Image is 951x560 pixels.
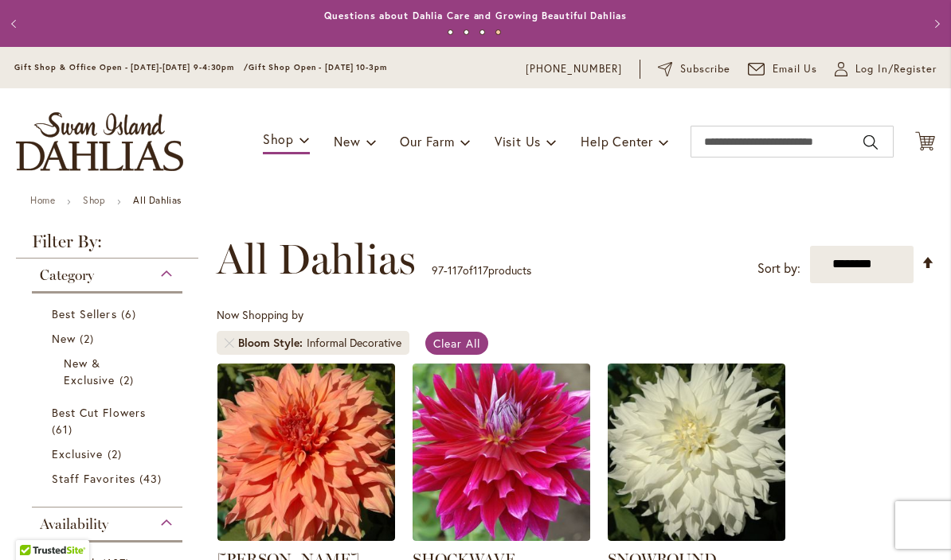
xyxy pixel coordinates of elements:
[217,364,395,541] img: Sherwood's Peach
[139,470,166,487] span: 43
[40,266,94,284] span: Category
[64,356,115,387] span: New & Exclusive
[448,29,453,35] button: 1 of 4
[263,130,294,147] span: Shop
[52,421,76,437] span: 61
[526,61,622,77] a: [PHONE_NUMBER]
[80,330,98,347] span: 2
[52,471,135,486] span: Staff Favorites
[52,404,166,437] a: Best Cut Flowers
[835,61,937,77] a: Log In/Register
[133,194,182,206] strong: All Dahlias
[16,233,198,259] strong: Filter By:
[748,61,818,77] a: Email Us
[425,332,488,355] a: Clear All
[413,364,590,541] img: Shockwave
[52,405,146,420] span: Best Cut Flowers
[108,445,126,462] span: 2
[581,133,653,150] span: Help Center
[238,335,307,351] span: Bloom Style
[855,61,937,77] span: Log In/Register
[464,29,469,35] button: 2 of 4
[52,331,76,346] span: New
[324,10,626,21] a: Questions about Dahlia Care and Growing Beautiful Dahlias
[432,262,444,278] span: 97
[608,529,785,544] a: Snowbound
[52,305,166,322] a: Best Sellers
[773,61,818,77] span: Email Us
[432,258,531,283] p: - of products
[83,194,105,206] a: Shop
[479,29,485,35] button: 3 of 4
[217,235,416,283] span: All Dahlias
[64,355,155,388] a: New &amp; Exclusive
[757,254,800,283] label: Sort by:
[307,335,401,351] div: Informal Decorative
[225,338,234,348] a: Remove Bloom Style Informal Decorative
[16,112,183,171] a: store logo
[400,133,454,150] span: Our Farm
[448,262,463,278] span: 117
[249,62,387,72] span: Gift Shop Open - [DATE] 10-3pm
[658,61,730,77] a: Subscribe
[495,133,541,150] span: Visit Us
[217,307,303,322] span: Now Shopping by
[413,529,590,544] a: Shockwave
[433,336,480,351] span: Clear All
[52,330,166,347] a: New
[608,364,785,541] img: Snowbound
[495,29,501,35] button: 4 of 4
[52,445,166,462] a: Exclusive
[52,446,103,461] span: Exclusive
[217,529,395,544] a: Sherwood's Peach
[12,504,57,548] iframe: Launch Accessibility Center
[119,371,138,388] span: 2
[473,262,488,278] span: 117
[919,8,951,40] button: Next
[52,306,117,321] span: Best Sellers
[14,62,249,72] span: Gift Shop & Office Open - [DATE]-[DATE] 9-4:30pm /
[334,133,360,150] span: New
[30,194,55,206] a: Home
[40,515,108,533] span: Availability
[52,470,166,487] a: Staff Favorites
[680,61,730,77] span: Subscribe
[121,305,140,322] span: 6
